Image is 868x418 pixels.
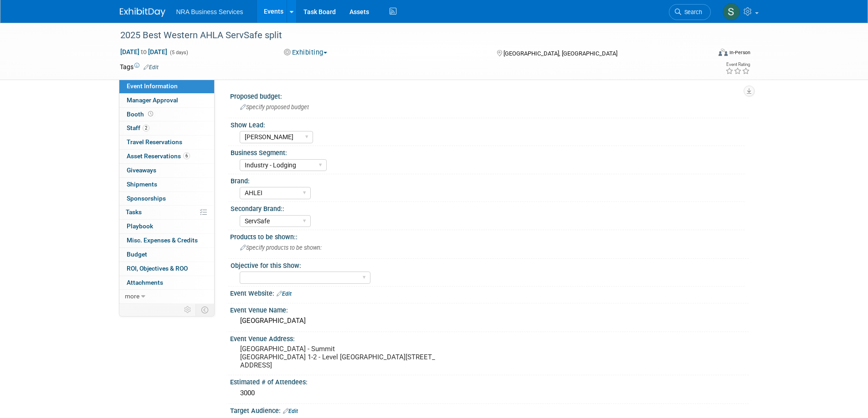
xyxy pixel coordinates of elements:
[230,230,749,242] div: Products to be shown::
[231,146,745,157] div: Business Segment:
[119,136,214,149] a: Travel Reservations
[127,222,153,230] span: Playbook
[127,111,155,118] span: Booth
[281,48,331,57] button: Exhibiting
[230,303,749,315] div: Event Venue Name:
[127,195,166,202] span: Sponsorships
[127,152,190,160] span: Asset Reservations
[119,121,214,135] a: Staff2
[231,174,745,186] div: Brand:
[127,181,157,188] span: Shipments
[230,90,749,101] div: Proposed budget:
[127,166,156,174] span: Giveaways
[119,262,214,276] a: ROI, Objectives & ROO
[231,202,745,213] div: Secondary Brand::
[230,287,749,298] div: Event Website:
[669,4,711,20] a: Search
[119,220,214,233] a: Playbook
[723,3,740,20] img: Shane Richards
[127,82,178,90] span: Event Information
[176,8,243,15] span: NRA Business Services
[283,408,298,414] a: Edit
[231,118,745,130] div: Show Lead:
[126,208,142,216] span: Tasks
[277,291,292,297] a: Edit
[119,150,214,163] a: Asset Reservations6
[119,234,214,247] a: Misc. Expenses & Credits
[183,152,190,159] span: 6
[230,404,749,416] div: Target Audience:
[725,62,750,67] div: Event Rating
[144,64,159,71] a: Edit
[119,276,214,290] a: Attachments
[729,49,750,56] div: In-Person
[230,375,749,387] div: Estimated # of Attendees:
[231,259,745,270] div: Objective for this Show:
[180,304,196,316] td: Personalize Event Tab Strip
[119,164,214,177] a: Giveaways
[719,49,728,56] img: Format-Inperson.png
[127,265,188,272] span: ROI, Objectives & ROO
[119,94,214,107] a: Manager Approval
[125,292,139,300] span: more
[119,80,214,93] a: Event Information
[240,345,436,369] pre: [GEOGRAPHIC_DATA] - Summit [GEOGRAPHIC_DATA] 1-2 - Level [GEOGRAPHIC_DATA][STREET_ADDRESS]
[503,50,617,57] span: [GEOGRAPHIC_DATA], [GEOGRAPHIC_DATA]
[119,192,214,206] a: Sponsorships
[237,386,742,400] div: 3000
[143,125,149,131] span: 2
[120,48,168,56] span: [DATE] [DATE]
[127,279,163,286] span: Attachments
[146,111,155,117] span: Booth not reserved yet
[127,124,149,131] span: Staff
[127,96,178,104] span: Manager Approval
[119,178,214,191] a: Shipments
[127,237,198,244] span: Misc. Expenses & Credits
[117,27,697,44] div: 2025 Best Western AHLA ServSafe split
[119,248,214,262] a: Budget
[657,47,751,61] div: Event Format
[195,304,214,316] td: Toggle Event Tabs
[127,138,182,146] span: Travel Reservations
[169,50,188,55] span: (5 days)
[240,104,309,111] span: Specify proposed budget
[127,251,147,258] span: Budget
[119,206,214,219] a: Tasks
[119,108,214,121] a: Booth
[119,290,214,303] a: more
[240,244,322,251] span: Specify products to be shown:
[139,48,148,55] span: to
[681,9,702,15] span: Search
[120,62,159,71] td: Tags
[237,314,742,328] div: [GEOGRAPHIC_DATA]
[230,332,749,343] div: Event Venue Address:
[120,8,165,17] img: ExhibitDay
